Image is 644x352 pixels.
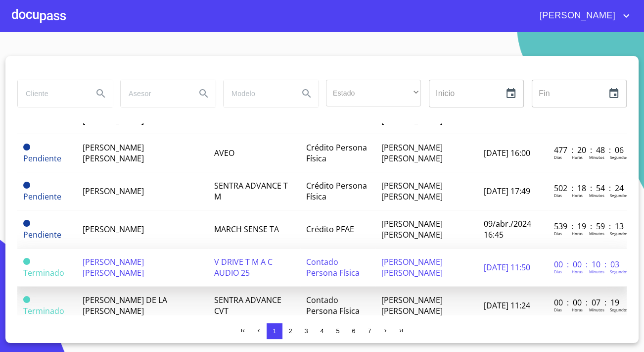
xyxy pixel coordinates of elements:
[83,186,144,197] span: [PERSON_NAME]
[554,307,562,312] p: Dias
[610,307,628,312] p: Segundos
[23,191,61,202] span: Pendiente
[554,145,621,155] p: 477 : 20 : 48 : 06
[18,80,85,107] input: search
[23,182,30,189] span: Pendiente
[306,180,367,202] span: Crédito Persona Física
[554,259,621,270] p: 00 : 00 : 10 : 03
[23,153,61,164] span: Pendiente
[610,193,628,198] p: Segundos
[381,295,443,316] span: [PERSON_NAME] [PERSON_NAME]
[362,323,377,339] button: 7
[352,327,355,335] span: 6
[83,224,144,235] span: [PERSON_NAME]
[484,148,530,158] span: [DATE] 16:00
[314,323,330,339] button: 4
[572,193,583,198] p: Horas
[23,220,30,227] span: Pendiente
[320,327,323,335] span: 4
[610,154,628,160] p: Segundos
[554,154,562,160] p: Dias
[267,323,282,339] button: 1
[23,144,30,151] span: Pendiente
[554,183,621,194] p: 502 : 18 : 54 : 24
[554,193,562,198] p: Dias
[282,323,298,339] button: 2
[214,256,273,278] span: V DRIVE T M A C AUDIO 25
[484,262,530,273] span: [DATE] 11:50
[589,269,604,274] p: Minutos
[23,267,64,278] span: Terminado
[554,231,562,236] p: Dias
[554,297,621,308] p: 00 : 00 : 07 : 19
[326,80,421,106] div: ​
[83,295,167,316] span: [PERSON_NAME] DE LA [PERSON_NAME]
[532,8,620,24] span: [PERSON_NAME]
[572,154,583,160] p: Horas
[89,82,113,105] button: Search
[306,295,360,316] span: Contado Persona Física
[295,82,319,105] button: Search
[298,323,314,339] button: 3
[23,305,64,316] span: Terminado
[589,193,604,198] p: Minutos
[484,300,530,311] span: [DATE] 11:24
[330,323,346,339] button: 5
[589,307,604,312] p: Minutos
[288,327,292,335] span: 2
[554,269,562,274] p: Dias
[192,82,216,105] button: Search
[554,221,621,232] p: 539 : 19 : 59 : 13
[572,307,583,312] p: Horas
[83,256,144,278] span: [PERSON_NAME] [PERSON_NAME]
[273,327,276,335] span: 1
[83,142,144,164] span: [PERSON_NAME] [PERSON_NAME]
[304,327,308,335] span: 3
[368,327,371,335] span: 7
[572,269,583,274] p: Horas
[589,231,604,236] p: Minutos
[336,327,339,335] span: 5
[381,142,443,164] span: [PERSON_NAME] [PERSON_NAME]
[23,229,61,240] span: Pendiente
[589,154,604,160] p: Minutos
[381,180,443,202] span: [PERSON_NAME] [PERSON_NAME]
[214,180,288,202] span: SENTRA ADVANCE T M
[346,323,362,339] button: 6
[306,256,360,278] span: Contado Persona Física
[610,269,628,274] p: Segundos
[484,186,530,197] span: [DATE] 17:49
[484,218,531,240] span: 09/abr./2024 16:45
[121,80,188,107] input: search
[23,258,30,265] span: Terminado
[214,224,279,235] span: MARCH SENSE TA
[306,142,367,164] span: Crédito Persona Física
[224,80,291,107] input: search
[532,8,632,24] button: account of current user
[214,148,234,158] span: AVEO
[610,231,628,236] p: Segundos
[306,224,354,235] span: Crédito PFAE
[381,218,443,240] span: [PERSON_NAME] [PERSON_NAME]
[214,295,281,316] span: SENTRA ADVANCE CVT
[23,296,30,303] span: Terminado
[572,231,583,236] p: Horas
[381,256,443,278] span: [PERSON_NAME] [PERSON_NAME]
